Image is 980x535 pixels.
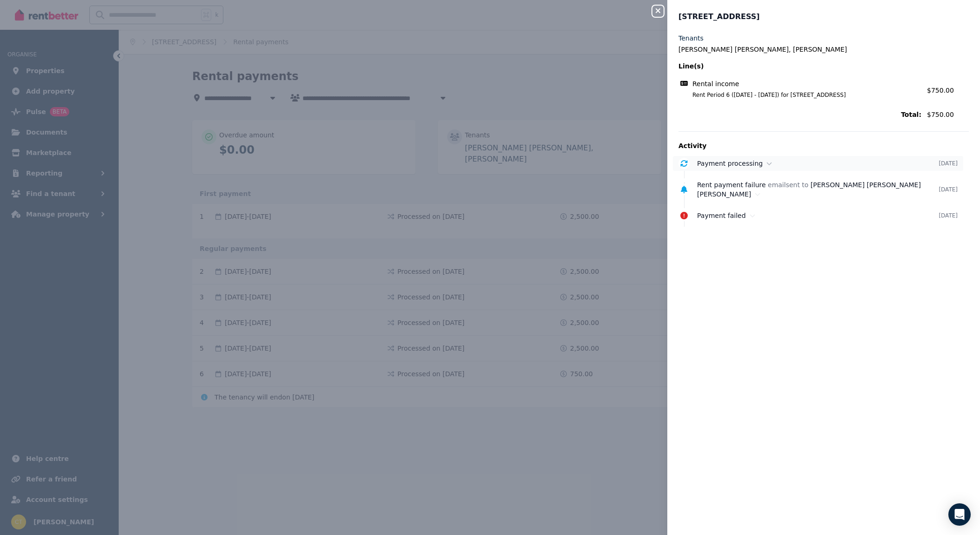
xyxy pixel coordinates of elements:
span: Line(s) [678,61,921,71]
span: Total: [678,110,921,119]
legend: [PERSON_NAME] [PERSON_NAME], [PERSON_NAME] [678,45,969,54]
p: Activity [678,141,969,150]
div: Open Intercom Messenger [948,503,971,526]
span: Rent payment failure [697,181,766,189]
time: [DATE] [939,212,958,219]
span: Payment processing [697,160,763,167]
span: $750.00 [927,110,969,119]
span: Rent Period 6 ([DATE] - [DATE]) for [STREET_ADDRESS] [681,91,921,99]
div: email sent to [697,180,939,199]
label: Tenants [678,34,704,43]
time: [DATE] [939,160,958,167]
span: Payment failed [697,212,746,219]
span: Rental income [692,79,739,88]
span: [STREET_ADDRESS] [678,11,760,22]
time: [DATE] [939,186,958,193]
span: $750.00 [927,87,954,94]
